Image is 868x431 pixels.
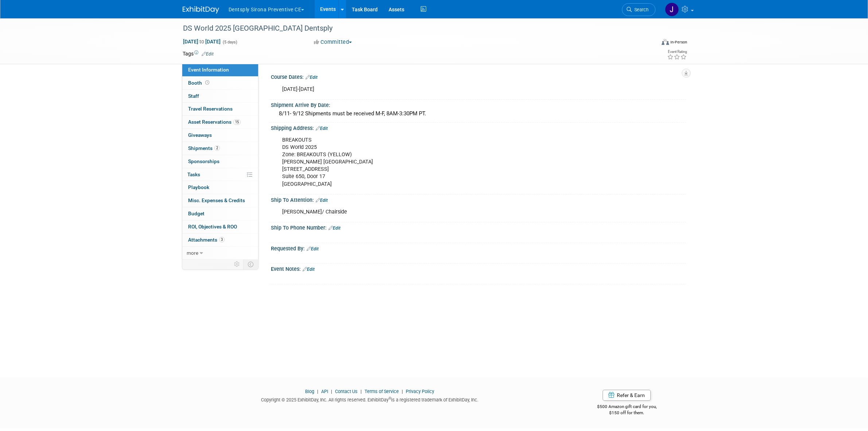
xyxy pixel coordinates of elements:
span: [DATE] [DATE] [183,38,221,45]
a: Staff [182,90,258,103]
div: Ship To Phone Number: [271,222,686,232]
div: In-Person [670,39,687,45]
span: Booth [188,80,211,86]
a: API [321,389,328,394]
span: | [359,389,363,394]
span: Travel Reservations [188,106,233,112]
button: Committed [311,38,355,46]
div: 8/11- 9/12 Shipments must be received M-F, 8AM-3:30PM PT. [276,108,680,119]
a: Sponsorships [182,155,258,168]
a: Edit [303,267,315,272]
div: $150 off for them. [568,410,686,416]
td: Tags [183,50,214,57]
a: Blog [305,389,314,394]
span: more [187,250,198,256]
span: Misc. Expenses & Credits [188,197,245,203]
a: ROI, Objectives & ROO [182,220,258,233]
div: Copyright © 2025 ExhibitDay, Inc. All rights reserved. ExhibitDay is a registered trademark of Ex... [183,395,557,403]
span: Event Information [188,67,229,73]
span: Giveaways [188,132,212,138]
div: Event Format [612,38,688,49]
a: Tasks [182,168,258,181]
div: [PERSON_NAME]/ Chairside [277,205,606,219]
a: Misc. Expenses & Credits [182,194,258,207]
span: | [315,389,320,394]
span: (5 days) [222,40,237,45]
a: Shipments2 [182,142,258,155]
a: Travel Reservations [182,103,258,115]
div: Ship To Attention: [271,195,686,204]
span: Shipments [188,145,220,151]
span: | [329,389,334,394]
td: Toggle Event Tabs [243,259,258,269]
span: Budget [188,211,205,216]
span: Tasks [187,172,200,177]
a: Refer & Earn [603,390,651,401]
span: Staff [188,93,199,99]
img: Justin Newborn [665,3,679,16]
span: Asset Reservations [188,119,241,125]
div: Event Rating [667,50,687,54]
div: [DATE]-[DATE] [277,82,606,97]
a: Terms of Service [365,389,399,394]
a: Search [622,3,655,16]
a: Edit [316,126,328,131]
span: 3 [219,237,225,242]
span: to [198,39,205,45]
a: Booth [182,77,258,89]
span: Sponsorships [188,158,219,164]
span: 15 [233,119,241,125]
div: Shipment Arrive By Date: [271,100,686,109]
a: Giveaways [182,129,258,142]
a: Edit [328,226,340,231]
div: DS World 2025 [GEOGRAPHIC_DATA] Dentsply [180,22,645,35]
td: Personalize Event Tab Strip [231,259,244,269]
img: Format-Inperson.png [662,39,669,45]
sup: ® [389,396,391,400]
div: BREAKOUTS DS World 2025 Zone: BREAKOUTS (YELLOW) [PERSON_NAME] [GEOGRAPHIC_DATA] [STREET_ADDRESS]... [277,133,606,192]
span: Attachments [188,237,225,243]
span: 2 [214,145,220,151]
a: Edit [305,75,318,80]
a: more [182,247,258,259]
a: Edit [316,198,328,203]
a: Asset Reservations15 [182,116,258,128]
span: | [400,389,405,394]
a: Edit [307,246,319,251]
a: Contact Us [335,389,358,394]
span: Booth not reserved yet [204,80,211,85]
a: Event Information [182,64,258,76]
div: Requested By: [271,243,686,253]
div: Shipping Address: [271,123,686,132]
a: Edit [202,51,214,57]
div: Course Dates: [271,72,686,81]
span: ROI, Objectives & ROO [188,224,237,230]
span: Playbook [188,184,209,190]
div: Event Notes: [271,263,686,273]
div: $500 Amazon gift card for you, [568,399,686,416]
span: Search [632,7,649,12]
a: Privacy Policy [406,389,434,394]
a: Attachments3 [182,234,258,246]
img: ExhibitDay [183,6,219,14]
a: Playbook [182,181,258,194]
a: Budget [182,207,258,220]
